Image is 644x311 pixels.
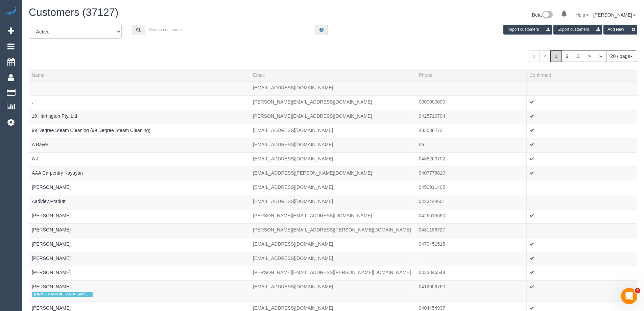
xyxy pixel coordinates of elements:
td: Phone [416,195,526,209]
a: A J [32,156,38,161]
span: [DEMOGRAPHIC_DATA] preferred [32,292,93,297]
td: Confirmed [526,181,637,195]
td: Email [250,138,416,152]
button: Add New [603,25,637,35]
div: Tags [32,290,247,299]
td: Name [29,152,250,166]
td: Confirmed [526,238,637,252]
td: Confirmed [526,138,637,152]
span: Customers (37127) [29,6,118,18]
div: Tags [32,219,247,221]
td: Email [250,195,416,209]
td: Confirmed [526,209,637,223]
div: Tags [32,191,247,192]
td: Phone [416,181,526,195]
td: Name [29,138,250,152]
a: AAA Carpentry Kayayan [32,170,83,176]
td: Email [250,280,416,302]
a: 19 Hartington Pty. Ltd. [32,113,78,119]
th: Phone [416,69,526,81]
a: - [32,85,33,90]
td: Phone [416,152,526,166]
div: Tags [32,262,247,263]
img: New interface [542,11,553,20]
span: « [528,50,540,62]
button: Import customers [503,25,552,35]
td: Email [250,152,416,166]
td: Phone [416,238,526,252]
a: » [595,50,606,62]
div: Tags [32,91,247,93]
td: Email [250,110,416,124]
div: Tags [32,176,247,178]
div: Tags [32,162,247,164]
th: Confirmed [526,69,637,81]
td: Name [29,280,250,302]
td: Phone [416,124,526,138]
td: Phone [416,81,526,95]
iframe: Intercom live chat [621,288,637,304]
td: Email [250,124,416,138]
a: A Bayer [32,142,48,147]
td: Name [29,252,250,266]
td: Name [29,95,250,110]
td: Phone [416,266,526,280]
td: Email [250,266,416,280]
span: 4 [635,288,640,293]
td: Confirmed [526,223,637,238]
td: Confirmed [526,195,637,209]
a: [PERSON_NAME] [32,284,71,289]
td: Phone [416,138,526,152]
a: [PERSON_NAME] [32,184,71,190]
td: Phone [416,95,526,110]
td: Phone [416,166,526,181]
button: 20 / page [606,50,637,62]
a: [PERSON_NAME] [32,227,71,232]
td: Email [250,181,416,195]
a: Automaid Logo [4,7,18,16]
td: Email [250,81,416,95]
td: Confirmed [526,152,637,166]
a: . . [32,99,36,105]
div: Tags [32,119,247,121]
a: [PERSON_NAME] [593,12,636,18]
td: Name [29,195,250,209]
a: Aadidev Pradutt [32,199,66,204]
td: Email [250,95,416,110]
td: Name [29,124,250,138]
div: Tags [32,233,247,235]
a: Beta [532,12,553,18]
td: Email [250,223,416,238]
td: Name [29,166,250,181]
td: Email [250,166,416,181]
div: Tags [32,205,247,206]
a: 2 [562,50,573,62]
a: [PERSON_NAME] [32,241,71,247]
td: Email [250,209,416,223]
div: Tags [32,134,247,135]
div: Tags [32,148,247,150]
td: Name [29,181,250,195]
span: 1 [550,50,562,62]
nav: Pagination navigation [528,50,637,62]
span: < [539,50,551,62]
td: Name [29,223,250,238]
td: Confirmed [526,266,637,280]
a: > [584,50,595,62]
td: Confirmed [526,95,637,110]
a: [PERSON_NAME] [32,213,71,218]
td: Phone [416,209,526,223]
td: Phone [416,223,526,238]
td: Confirmed [526,166,637,181]
div: Tags [32,247,247,249]
td: Name [29,209,250,223]
td: Name [29,266,250,280]
button: Export customers [553,25,602,35]
a: Help [575,12,589,18]
td: Phone [416,110,526,124]
a: [PERSON_NAME] [32,256,71,261]
div: Tags [32,276,247,277]
a: 3 [573,50,584,62]
td: Confirmed [526,280,637,302]
td: Email [250,252,416,266]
